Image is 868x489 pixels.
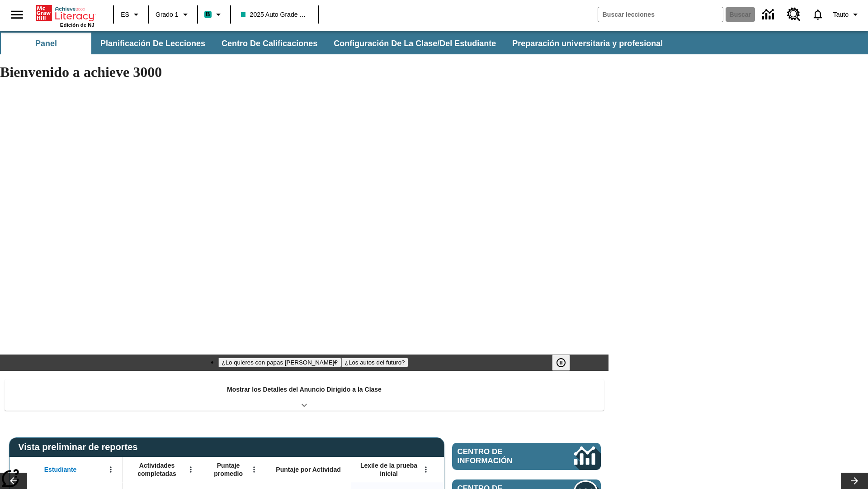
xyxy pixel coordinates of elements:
[5,379,604,411] div: Mostrar los Detalles del Anuncio Dirigido a la Clase
[104,463,118,476] button: Abrir menú
[156,10,179,19] span: Grado 1
[117,6,146,23] button: Lenguaje: ES, Selecciona un idioma
[218,358,341,367] button: Diapositiva 1 ¿Lo quieres con papas fritas?
[152,6,194,23] button: Grado: Grado 1, Elige un grado
[201,6,227,23] button: Boost El color de la clase es verde turquesa. Cambiar el color de la clase.
[552,355,579,371] div: Pausar
[552,355,570,371] button: Pausar
[121,10,129,19] span: ES
[184,463,198,476] button: Abrir menú
[830,6,864,23] button: Perfil/Configuración
[247,463,261,476] button: Abrir menú
[419,463,433,476] button: Abrir menú
[782,2,806,27] a: Centro de recursos, Se abrirá en una pestaña nueva.
[276,465,340,474] span: Puntaje por Actividad
[1,33,91,54] button: Panel
[326,33,503,54] button: Configuración de la clase/del estudiante
[757,2,782,27] a: Centro de información
[356,461,422,478] span: Lexile de la prueba inicial
[206,9,210,20] span: B
[241,10,308,19] span: 2025 Auto Grade 1 A
[36,3,94,28] div: Portada
[60,22,94,28] span: Edición de NJ
[207,461,250,478] span: Puntaje promedio
[227,385,382,394] p: Mostrar los Detalles del Anuncio Dirigido a la Clase
[806,3,830,26] a: Notificaciones
[833,10,849,19] span: Tauto
[214,33,325,54] button: Centro de calificaciones
[341,358,409,367] button: Diapositiva 2 ¿Los autos del futuro?
[505,33,670,54] button: Preparación universitaria y profesional
[93,33,212,54] button: Planificación de lecciones
[18,442,142,452] span: Vista preliminar de reportes
[841,473,868,489] button: Carrusel de lecciones, seguir
[452,443,601,470] a: Centro de información
[36,4,94,22] a: Portada
[44,465,77,474] span: Estudiante
[4,1,30,28] button: Abrir el menú lateral
[598,7,723,22] input: Buscar campo
[458,447,543,465] span: Centro de información
[127,461,187,478] span: Actividades completadas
